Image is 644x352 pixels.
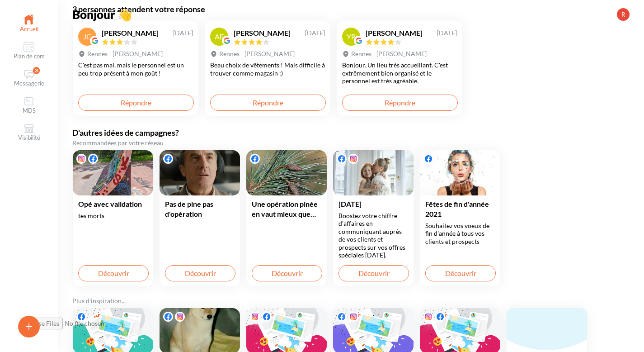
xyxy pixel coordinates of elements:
[210,95,326,111] button: Répondre
[210,50,325,57] label: Rennes - [PERSON_NAME]
[252,199,321,219] div: Une opération pinée en vaut mieux que deux
[338,199,408,209] div: [DATE]
[338,212,408,259] div: Boostez votre chiffre d'affaires en communiquant auprès de vos clients et prospects sur vos offre...
[33,67,40,74] div: 3
[210,61,325,77] div: Beau choix de vêtements ! Mais difficile à trouver comme magasin :)
[252,265,322,281] button: Découvrir
[617,8,630,21] button: R
[10,119,48,145] a: Visibilité
[425,199,495,219] div: Fêtes de fin d'année 2021
[342,50,457,57] label: Rennes - [PERSON_NAME]
[78,28,96,46] div: JC
[342,28,360,46] div: YR
[336,20,463,116] div: YR[PERSON_NAME][DATE]Rennes - [PERSON_NAME]Bonjour. Un lieu très accueillant. C'est extrêmement b...
[78,61,193,77] div: C'est pas mal, mais le personnel est un peu trop présent à mon goût !
[10,11,48,36] a: Accueil
[78,199,148,209] div: Opé avec validation
[366,28,423,39] div: [PERSON_NAME]
[165,265,235,281] button: Découvrir
[10,65,48,90] a: Messagerie
[342,61,457,86] div: Bonjour. Un lieu très accueillant. C'est extrêmement bien organisé et le personnel est très agréa...
[437,30,457,36] label: [DATE]
[10,92,48,118] a: MDS
[78,50,193,57] label: Rennes - [PERSON_NAME]
[305,30,325,36] label: [DATE]
[72,20,199,116] div: JC[PERSON_NAME][DATE]Rennes - [PERSON_NAME]C'est pas mal, mais le personnel est un peu trop prése...
[102,28,159,39] div: [PERSON_NAME]
[425,222,495,246] div: Souhaitez vos voeux de fin d'année à tous vos clients et prospects
[342,95,458,111] button: Répondre
[419,150,501,287] div: Fêtes de fin d'année 2021Souhaitez vos voeux de fin d'année à tous vos clients et prospectsDécouvrir
[159,150,240,287] div: Pas de pine pas d'opérationDécouvrir
[10,38,48,63] a: Plan de com
[72,140,630,146] p: Recommandées par votre réseau
[72,298,630,304] p: Plus d’inspiration...
[72,7,630,22] h1: Bonjour 👋
[338,265,409,281] button: Découvrir
[234,28,291,39] div: [PERSON_NAME]
[425,265,496,281] button: Découvrir
[78,212,148,220] div: tes morts
[78,95,194,111] button: Répondre
[165,199,235,219] div: Pas de pine pas d'opération
[72,127,630,138] h3: D'autres idées de campagnes?
[204,20,331,116] div: AF[PERSON_NAME][DATE]Rennes - [PERSON_NAME]Beau choix de vêtements ! Mais difficile à trouver com...
[72,150,154,287] div: Opé avec validationtes mortsDécouvrir
[173,30,193,36] label: [DATE]
[210,28,228,46] div: AF
[78,265,149,281] button: Découvrir
[246,150,327,287] div: Une opération pinée en vaut mieux que deuxDécouvrir
[333,150,414,287] div: [DATE]Boostez votre chiffre d'affaires en communiquant auprès de vos clients et prospects sur vos...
